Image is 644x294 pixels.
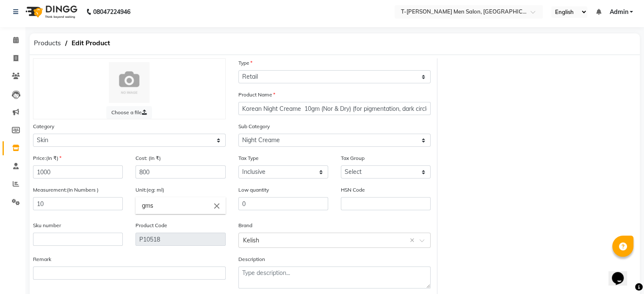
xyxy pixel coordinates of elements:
label: Low quantity [238,186,269,194]
input: Leave empty to Autogenerate [135,233,225,246]
label: Price:(In ₹) [33,154,61,162]
span: Clear all [410,236,417,245]
label: Tax Type [238,154,259,162]
iframe: chat widget [608,260,636,286]
span: Edit Product [67,36,114,51]
label: Choose a file [106,106,152,119]
label: Remark [33,256,51,263]
label: Tax Group [341,154,365,162]
label: Sub Category [238,123,270,130]
label: Unit:(eg: ml) [135,186,164,194]
label: Product Code [135,222,167,229]
label: Brand [238,222,252,229]
img: Cinque Terre [109,62,149,103]
label: Product Name [238,91,275,99]
label: Sku number [33,222,61,229]
span: Admin [609,8,628,16]
label: Description [238,256,265,263]
label: Category [33,123,54,130]
span: Products [30,36,65,51]
label: Cost: (In ₹) [135,154,161,162]
label: Type [238,59,252,67]
label: HSN Code [341,186,365,194]
label: Measurement:(In Numbers ) [33,186,99,194]
i: Close [212,201,221,210]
